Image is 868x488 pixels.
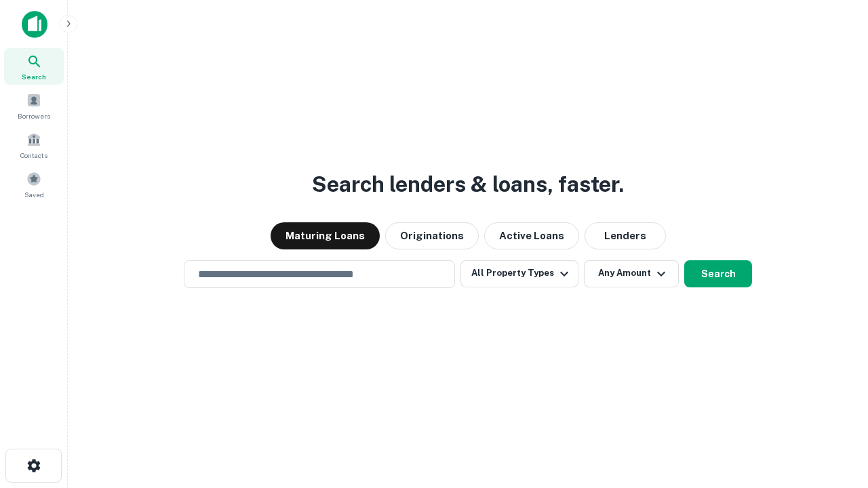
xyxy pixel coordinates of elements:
[684,260,752,287] button: Search
[4,87,64,124] a: Borrowers
[484,222,579,249] button: Active Loans
[4,127,64,163] a: Contacts
[312,168,624,201] h3: Search lenders & loans, faster.
[460,260,578,287] button: All Property Types
[4,166,64,203] a: Saved
[800,380,868,445] iframe: Chat Widget
[24,189,44,200] span: Saved
[385,222,479,249] button: Originations
[18,110,50,121] span: Borrowers
[4,48,64,85] a: Search
[585,222,666,249] button: Lenders
[584,260,679,287] button: Any Amount
[22,71,46,82] span: Search
[20,150,47,161] span: Contacts
[271,222,380,249] button: Maturing Loans
[22,11,47,38] img: capitalize-icon.png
